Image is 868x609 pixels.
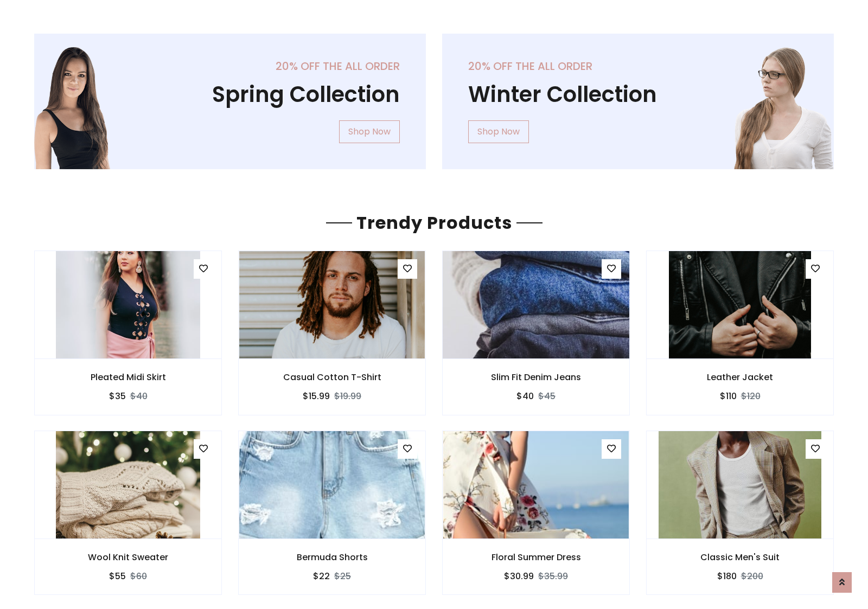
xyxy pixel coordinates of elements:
h6: Floral Summer Dress [443,552,629,562]
del: $25 [334,570,351,582]
h6: $35 [109,391,126,401]
h6: $110 [720,391,737,401]
h6: $15.99 [303,391,330,401]
h1: Spring Collection [60,81,400,107]
h6: $40 [516,391,534,401]
h6: Slim Fit Denim Jeans [443,372,629,382]
h1: Winter Collection [468,81,808,107]
h6: Casual Cotton T-Shirt [239,372,425,382]
h6: Pleated Midi Skirt [35,372,221,382]
h6: $22 [313,571,330,581]
span: Trendy Products [352,210,516,235]
del: $60 [130,570,147,582]
h6: $180 [717,571,737,581]
del: $200 [741,570,763,582]
del: $19.99 [334,390,361,402]
h6: Wool Knit Sweater [35,552,221,562]
h6: Bermuda Shorts [239,552,425,562]
h6: $30.99 [504,571,534,581]
a: Shop Now [339,120,400,143]
del: $40 [130,390,148,402]
a: Shop Now [468,120,529,143]
h5: 20% off the all order [468,60,808,73]
h5: 20% off the all order [60,60,400,73]
del: $45 [538,390,556,402]
del: $120 [741,390,761,402]
h6: Classic Men's Suit [647,552,833,562]
del: $35.99 [538,570,568,582]
h6: Leather Jacket [647,372,833,382]
h6: $55 [109,571,126,581]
